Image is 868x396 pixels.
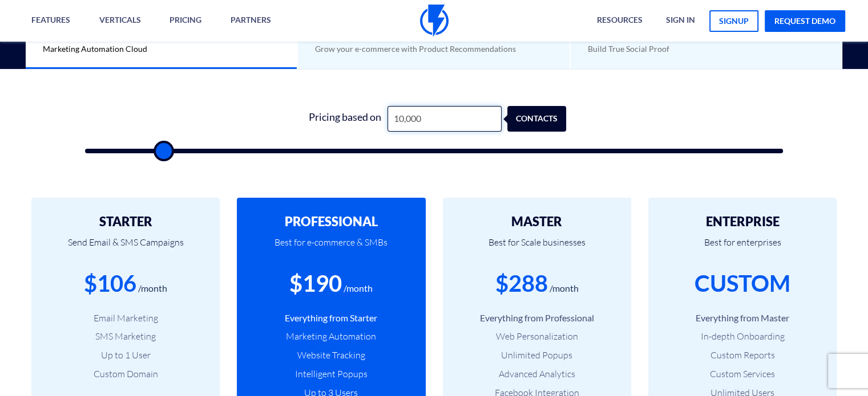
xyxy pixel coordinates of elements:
li: Email Marketing [49,312,203,325]
span: Marketing Automation Cloud [43,44,147,54]
div: contacts [513,106,572,132]
div: /month [138,282,167,295]
li: Marketing Automation [254,330,408,343]
div: CUSTOM [695,267,790,300]
li: Everything from Master [665,312,819,325]
h2: MASTER [460,215,614,228]
li: Custom Domain [49,368,203,381]
li: Custom Services [665,368,819,381]
span: Grow your e-commerce with Product Recommendations [315,44,516,54]
p: Best for Scale businesses [460,228,614,267]
li: Unlimited Popups [460,349,614,362]
li: Advanced Analytics [460,368,614,381]
li: SMS Marketing [49,330,203,343]
p: Best for enterprises [665,228,819,267]
p: Send Email & SMS Campaigns [49,228,203,267]
h2: ENTERPRISE [665,215,819,228]
div: $288 [495,267,548,300]
li: Website Tracking [254,349,408,362]
div: $106 [84,267,136,300]
li: Custom Reports [665,349,819,362]
h2: PROFESSIONAL [254,215,408,228]
span: Build True Social Proof [588,44,669,54]
div: /month [344,282,373,295]
li: Everything from Professional [460,312,614,325]
li: Web Personalization [460,330,614,343]
li: Intelligent Popups [254,368,408,381]
p: Best for e-commerce & SMBs [254,228,408,267]
div: /month [550,282,579,295]
a: signup [709,10,758,32]
li: Up to 1 User [49,349,203,362]
li: In-depth Onboarding [665,330,819,343]
h2: STARTER [49,215,203,228]
div: Pricing based on [302,106,387,132]
div: $190 [289,267,342,300]
a: request demo [765,10,845,32]
li: Everything from Starter [254,312,408,325]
